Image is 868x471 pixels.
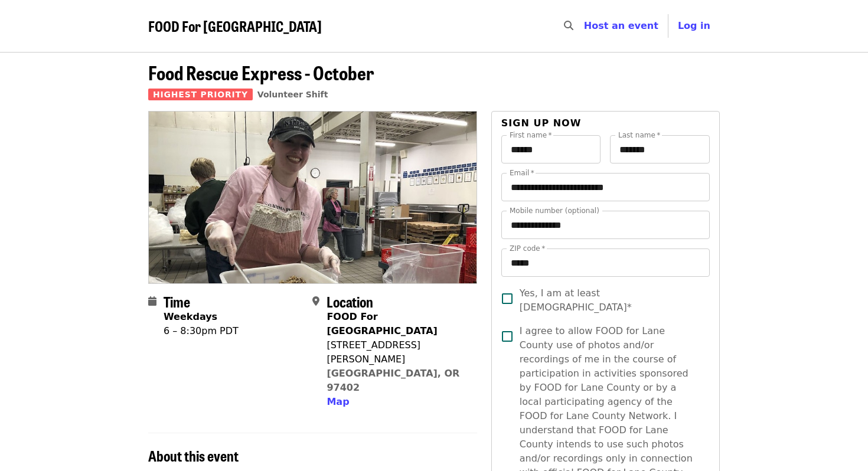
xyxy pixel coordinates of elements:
[501,248,710,277] input: ZIP code
[510,207,599,214] label: Mobile number (optional)
[257,90,328,99] a: Volunteer Shift
[327,395,349,409] button: Map
[564,20,573,31] i: search icon
[327,396,349,407] span: Map
[580,12,590,40] input: Search
[584,20,658,31] a: Host an event
[148,89,253,100] span: Highest Priority
[148,15,322,36] span: FOOD For [GEOGRAPHIC_DATA]
[520,286,700,315] span: Yes, I am at least [DEMOGRAPHIC_DATA]*
[678,20,710,31] span: Log in
[618,132,660,139] label: Last name
[501,211,710,239] input: Mobile number (optional)
[510,169,534,176] label: Email
[327,368,459,393] a: [GEOGRAPHIC_DATA], OR 97402
[510,245,545,252] label: ZIP code
[327,291,373,312] span: Location
[148,58,374,86] span: Food Rescue Express - October
[312,296,319,307] i: map-marker-alt icon
[501,173,710,201] input: Email
[668,14,720,38] button: Log in
[164,311,217,322] strong: Weekdays
[327,338,467,367] div: [STREET_ADDRESS][PERSON_NAME]
[501,135,601,163] input: First name
[501,117,582,129] span: Sign up now
[510,132,552,139] label: First name
[148,18,322,35] a: FOOD For [GEOGRAPHIC_DATA]
[148,445,239,466] span: About this event
[327,311,437,336] strong: FOOD For [GEOGRAPHIC_DATA]
[164,324,239,338] div: 6 – 8:30pm PDT
[610,135,710,163] input: Last name
[149,112,477,283] img: Food Rescue Express - October organized by FOOD For Lane County
[164,291,190,312] span: Time
[148,296,156,307] i: calendar icon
